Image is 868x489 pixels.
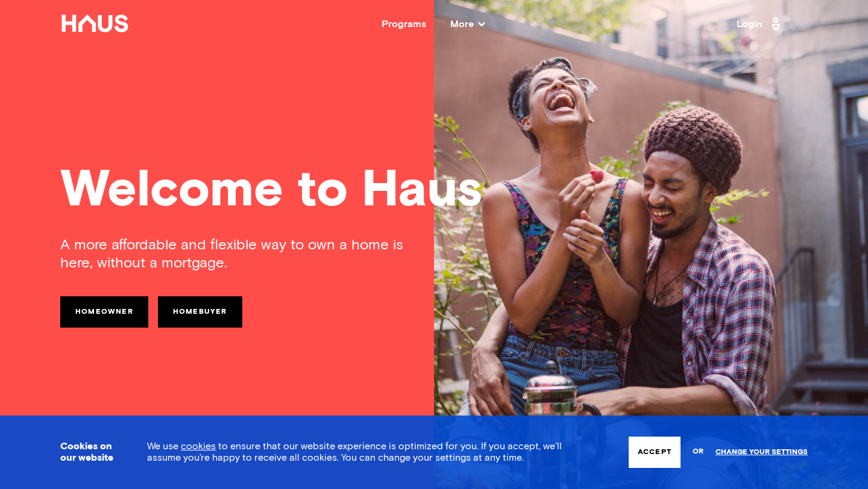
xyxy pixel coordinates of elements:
[737,14,784,34] a: Login
[181,441,216,451] a: cookies
[60,441,117,464] h3: Cookies on our website
[693,441,703,463] span: or
[715,448,808,456] a: Change your settings
[158,296,242,328] a: Homebuyer
[147,441,562,463] span: We use to ensure that our website experience is optimized for you. If you accept, we’ll assume yo...
[450,19,485,29] span: More
[382,19,426,29] a: Programs
[60,236,434,272] div: A more affordable and flexible way to own a home is here, without a mortgage.
[60,166,808,217] div: Welcome to Haus
[60,296,148,328] a: Homeowner
[629,437,681,468] button: Accept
